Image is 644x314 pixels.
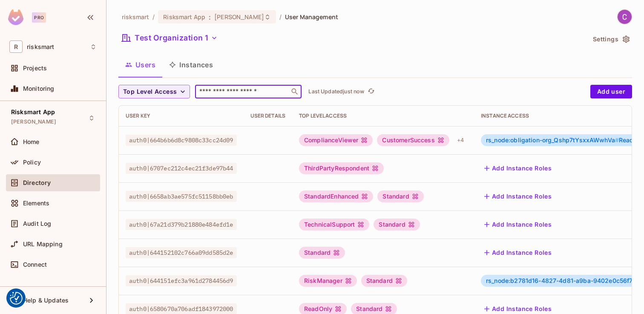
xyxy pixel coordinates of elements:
[10,292,23,305] button: Consent Preferences
[122,13,149,21] span: the active workspace
[118,31,221,45] button: Test Organization 1
[23,65,47,72] span: Projects
[374,219,420,230] div: Standard
[589,32,632,46] button: Settings
[377,134,449,146] div: CustomerSuccess
[486,137,639,144] span: Reader
[8,9,23,25] img: SReyMgAAAABJRU5ErkJggg==
[481,218,555,231] button: Add Instance Roles
[152,13,155,21] li: /
[299,247,345,259] div: Standard
[118,54,162,75] button: Users
[615,136,619,144] span: #
[361,275,407,287] div: Standard
[308,88,364,95] p: Last Updated just now
[126,135,237,146] span: auth0|664b6b6d8c9808c33cc24d09
[126,191,237,202] span: auth0|6658ab3ae575fc51158bb0eb
[208,14,211,20] span: :
[23,261,47,268] span: Connect
[23,241,63,248] span: URL Mapping
[454,133,467,147] div: + 4
[23,85,55,92] span: Monitoring
[299,162,384,174] div: ThirdPartyRespondent
[299,219,369,230] div: TechnicalSupport
[126,219,237,230] span: auth0|67a21d379b21880e484efd1e
[23,297,69,304] span: Help & Updates
[10,292,23,305] img: Revisit consent button
[279,13,282,21] li: /
[618,10,632,24] img: Chris Roughley
[23,138,40,145] span: Home
[486,277,639,284] span: rs_node:b2781d16-4827-4d81-a9ba-9402e0c56f7f
[299,275,357,287] div: RiskManager
[9,40,23,53] span: R
[481,246,555,259] button: Add Instance Roles
[368,87,375,96] span: refresh
[299,190,373,202] div: StandardEnhanced
[486,136,619,144] span: rs_node:obligation-org_Qshp7tYsxxAWwhVa
[214,13,264,21] span: [PERSON_NAME]
[481,161,555,175] button: Add Instance Roles
[126,112,237,119] div: User Key
[11,118,56,125] span: [PERSON_NAME]
[23,200,49,207] span: Elements
[118,85,190,98] button: Top Level Access
[366,86,376,97] button: refresh
[11,109,55,115] span: Risksmart App
[364,86,376,97] span: Click to refresh data
[126,275,237,286] span: auth0|644151efc3a961d2784456d9
[126,247,237,258] span: auth0|644152102c766a09dd585d2e
[590,85,632,98] button: Add user
[27,43,54,50] span: Workspace: risksmart
[162,54,220,75] button: Instances
[299,112,467,119] div: Top Level Access
[23,220,51,227] span: Audit Log
[123,86,177,97] span: Top Level Access
[250,112,286,119] div: User Details
[481,190,555,203] button: Add Instance Roles
[377,190,423,202] div: Standard
[285,13,338,21] span: User Management
[299,134,373,146] div: ComplianceViewer
[23,179,51,186] span: Directory
[163,13,205,21] span: Risksmart App
[126,163,237,174] span: auth0|6707ec212c4ec21f3de97b44
[32,12,46,23] div: Pro
[23,159,41,166] span: Policy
